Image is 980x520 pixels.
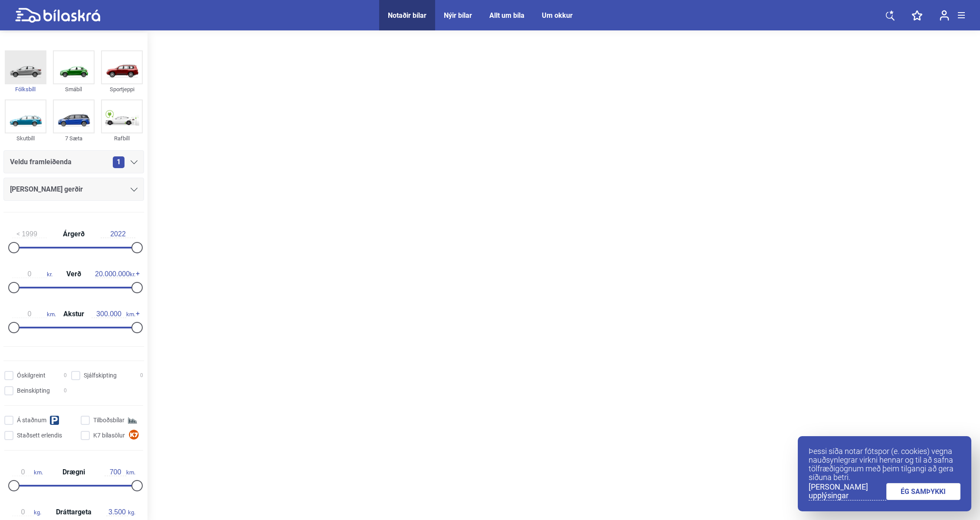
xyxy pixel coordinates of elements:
span: km. [12,310,56,318]
div: 7 Sæta [53,133,95,143]
a: Nýir bílar [444,11,472,20]
span: Árgerð [61,231,87,238]
a: Um okkur [542,11,573,20]
span: 1 [113,156,125,168]
a: ÉG SAMÞYKKI [886,483,961,500]
span: Drægni [60,469,87,476]
p: Þessi síða notar fótspor (e. cookies) vegna nauðsynlegrar virkni hennar og til að safna tölfræðig... [809,447,960,482]
span: Veldu framleiðenda [10,156,72,168]
span: 0 [64,371,67,380]
span: kr. [12,270,52,278]
a: [PERSON_NAME] upplýsingar [809,483,886,500]
span: 0 [64,386,67,395]
span: Tilboðsbílar [93,416,125,425]
div: Rafbíll [101,133,143,143]
div: Fólksbíll [5,84,46,94]
span: kg. [106,508,135,516]
span: Akstur [61,311,86,318]
span: Sjálfskipting [84,371,117,380]
span: kr. [95,270,135,278]
div: Skutbíll [5,133,46,143]
span: km. [12,468,43,476]
img: user-login.svg [940,10,949,21]
a: Allt um bíla [489,11,524,20]
span: [PERSON_NAME] gerðir [10,183,83,195]
span: kg. [12,508,41,516]
span: Staðsett erlendis [17,431,62,440]
span: km. [105,468,135,476]
span: K7 bílasölur [93,431,125,440]
span: 0 [140,371,143,380]
span: km. [92,310,135,318]
span: Óskilgreint [17,371,46,380]
span: Dráttargeta [54,509,94,516]
span: Beinskipting [17,386,50,395]
div: Sportjeppi [101,84,143,94]
span: Á staðnum [17,416,46,425]
span: Verð [64,271,83,278]
div: Smábíl [53,84,95,94]
a: Notaðir bílar [388,11,426,20]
